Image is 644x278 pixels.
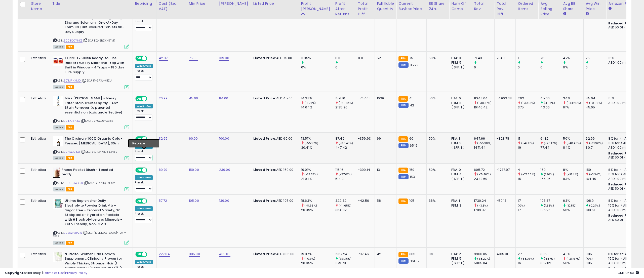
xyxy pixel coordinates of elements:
div: Fulfillable Quantity [377,1,394,12]
div: 105.26 [540,208,561,212]
small: (-44.26%) [567,101,581,105]
span: | SKU: IY-YNJQ-XH62 [84,181,115,185]
span: 45 [409,96,414,101]
div: 18.63% [301,198,333,203]
span: 60 [409,136,413,141]
div: -747.01 [358,96,371,101]
b: Rhode Pocket Blush - Toasted teddy [61,168,123,178]
span: FBA [66,85,74,89]
div: 605.72 [474,168,494,172]
div: 14.64% [301,105,333,110]
div: 63% [563,198,583,203]
span: 75 [409,56,413,60]
div: ASIN: [53,6,129,48]
div: FBM: 5 [451,60,468,65]
a: 75.00 [189,56,198,61]
small: (-0.02%) [589,101,602,105]
div: 50% [429,136,445,141]
div: -399.14 [358,168,371,172]
div: Esthetica [31,96,46,101]
b: Listed Price: [253,252,276,256]
b: Listed Price: [253,136,276,141]
span: All listings currently available for purchase on Amazon [53,241,65,245]
span: | SKU: ct.7434787353432 [81,150,117,154]
small: (0.27%) [589,204,600,208]
span: | SKU: [MEDICAL_DATA]-TO77-1E5B [53,231,127,238]
img: 41nsoOlbZIL._SL40_.jpg [53,168,60,178]
div: 52 [377,56,392,60]
div: Total Profit Diff. [358,1,373,17]
small: (-11.65%) [339,204,351,208]
div: Profit [PERSON_NAME] [301,1,331,12]
div: ASIN: [53,198,129,244]
small: FBM [398,103,408,108]
div: AED 159.00 [253,168,295,172]
div: 47% [563,56,583,60]
div: AED 45.00 [253,96,295,101]
div: 2343.69 [474,177,494,181]
div: 0 [335,65,356,70]
div: Esthetica [31,168,46,172]
div: Avg Selling Price [540,1,559,17]
div: FBM: 8 [451,101,468,105]
small: (-40.48%) [567,141,581,145]
div: -823.78 [497,136,512,141]
div: 1471.44 [474,145,494,150]
div: 93% [563,177,583,181]
b: TERRO T2503SR Ready-to-Use Indoor Fruit Fly Killer and Trap with Built in Window - 4 Traps + 180 ... [65,56,126,76]
small: Avg BB Share. [563,12,566,16]
div: 1730.24 [474,198,494,203]
div: 108.61 [586,208,606,212]
span: | SKU: IT-ZF3L-X4ZU [82,78,112,83]
div: ( SFP: 1 ) [451,65,468,70]
b: Listed Price: [253,198,276,203]
small: FBM [398,143,408,148]
span: OFF [146,199,154,203]
b: The Ordinary 100% Organic Cold-Pressed [MEDICAL_DATA], 30ml [65,136,126,147]
div: Current Buybox Price [398,1,424,12]
span: 42 [410,103,414,108]
small: FBM [398,62,408,68]
div: 106.87 [540,198,561,203]
div: FBM: 3 [451,203,468,208]
div: 20.39% [301,208,333,212]
small: (-42.11%) [521,141,534,145]
a: Terms of Use [43,270,64,275]
div: 50% [429,96,445,101]
div: 50% [429,56,445,60]
b: Reduced Prof. Rng. [608,21,641,25]
div: Preset: [135,150,153,161]
small: (-21.96%) [589,141,603,145]
div: Profit After Returns [335,1,354,17]
div: 159 [540,168,561,172]
div: 115.16 [335,168,356,172]
div: 11243.04 [474,96,494,101]
div: Preset: [135,69,153,81]
span: All listings currently available for purchase on Amazon [53,156,65,160]
div: Win BuyBox [135,144,153,149]
div: FBM: 4 [451,172,468,177]
div: Win BuyBox [135,104,153,108]
div: 8.11 [358,56,371,60]
div: 1789.37 [474,208,494,212]
div: Store Name [31,1,48,12]
div: 647.66 [474,136,494,141]
a: B01EIG6A4Q [64,119,80,123]
small: FBA [398,96,408,102]
div: 80.71 [586,145,606,150]
div: 8.11 [335,56,356,60]
div: FBA: 0 [451,56,468,60]
span: ON [136,137,142,141]
div: 19 [518,145,538,150]
div: BB Share 24h. [429,1,447,12]
div: 1639 [377,96,392,101]
div: 34% [563,96,583,101]
div: 75 [586,56,606,60]
div: 87.49 [335,136,356,141]
a: 45.00 [189,96,198,101]
div: 108.9 [586,198,606,203]
div: 71.43 [474,56,494,60]
div: 364.82 [335,208,356,212]
div: -59.13 [497,198,512,203]
small: (-73.33%) [521,172,535,176]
